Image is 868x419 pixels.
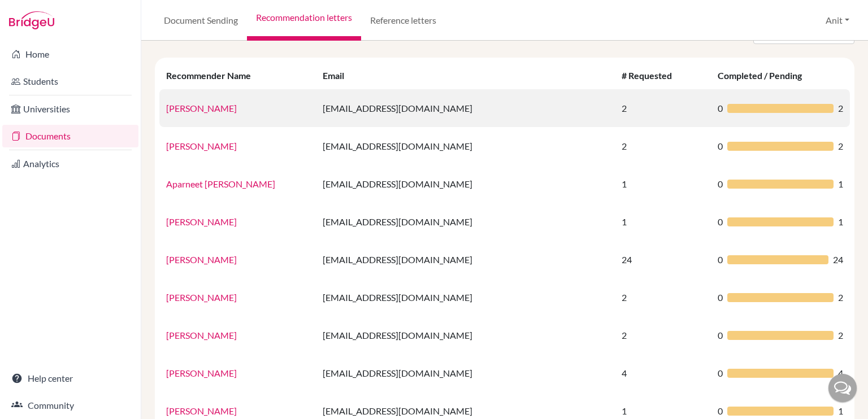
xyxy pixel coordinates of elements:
td: 2 [615,278,711,316]
a: Home [2,43,138,66]
span: 0 [718,404,723,418]
a: [PERSON_NAME] [166,330,237,341]
td: 24 [615,241,711,278]
a: Analytics [2,152,138,175]
img: Bridge-U [9,11,54,29]
div: Completed / Pending [718,70,813,81]
td: [EMAIL_ADDRESS][DOMAIN_NAME] [316,316,615,354]
a: [PERSON_NAME] [166,141,237,151]
span: 2 [838,291,843,304]
span: 24 [833,253,843,267]
td: [EMAIL_ADDRESS][DOMAIN_NAME] [316,354,615,392]
td: 1 [615,165,711,203]
span: 2 [838,139,843,153]
span: 0 [718,366,723,380]
td: [EMAIL_ADDRESS][DOMAIN_NAME] [316,241,615,278]
div: Recommender Name [166,70,262,81]
span: 2 [838,102,843,115]
span: 0 [718,102,723,115]
td: [EMAIL_ADDRESS][DOMAIN_NAME] [316,89,615,127]
a: Documents [2,125,138,147]
span: 1 [838,177,843,191]
span: 4 [838,366,843,380]
span: 0 [718,329,723,342]
a: Help center [2,367,138,390]
td: 2 [615,316,711,354]
td: 4 [615,354,711,392]
span: 0 [718,291,723,304]
span: 1 [838,404,843,418]
span: 0 [718,177,723,191]
span: 0 [718,253,723,267]
a: Students [2,70,138,93]
td: [EMAIL_ADDRESS][DOMAIN_NAME] [316,278,615,316]
a: [PERSON_NAME] [166,368,237,378]
a: [PERSON_NAME] [166,103,237,114]
div: # Requested [622,70,683,81]
a: [PERSON_NAME] [166,216,237,227]
span: 0 [718,139,723,153]
td: [EMAIL_ADDRESS][DOMAIN_NAME] [316,165,615,203]
td: 2 [615,127,711,165]
a: Community [2,394,138,417]
a: [PERSON_NAME] [166,405,237,416]
button: Anit [821,10,854,31]
td: [EMAIL_ADDRESS][DOMAIN_NAME] [316,203,615,241]
td: 2 [615,89,711,127]
a: Aparneet [PERSON_NAME] [166,178,275,189]
a: [PERSON_NAME] [166,254,237,265]
span: 2 [838,329,843,342]
a: [PERSON_NAME] [166,292,237,303]
td: 1 [615,203,711,241]
span: 1 [838,215,843,229]
td: [EMAIL_ADDRESS][DOMAIN_NAME] [316,127,615,165]
a: Universities [2,98,138,120]
span: 0 [718,215,723,229]
div: Email [323,70,355,81]
span: Help [25,8,49,18]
